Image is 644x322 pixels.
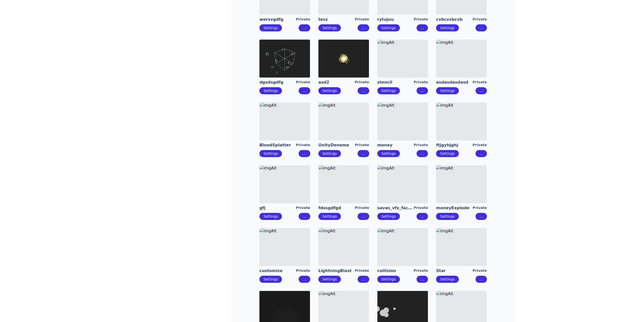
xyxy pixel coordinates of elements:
button: ... [358,24,369,31]
img: imgAlt [318,228,369,266]
a: Settings [440,151,454,156]
a: stencil [377,80,414,85]
div: Private [414,142,428,148]
button: ... [475,24,487,31]
div: Private [414,80,428,85]
a: Settings [263,277,278,281]
a: rytujuu [377,17,414,22]
div: Private [414,205,428,211]
img: imgAlt [259,228,310,266]
a: fdssgdfgd [318,205,355,211]
a: collision [377,268,414,274]
img: imgAlt [436,40,487,78]
a: UnityDeneme [318,142,355,148]
div: Private [296,268,310,274]
div: Private [472,80,487,85]
div: Private [296,205,310,211]
img: imgAlt [377,40,428,78]
a: Settings [322,26,337,30]
img: imgAlt [259,40,310,78]
button: Settings [436,87,459,94]
a: Settings [322,151,337,156]
button: ... [358,150,369,157]
button: Settings [436,24,459,31]
a: tesz [318,17,355,22]
button: Settings [318,150,341,157]
img: imgAlt [377,165,428,203]
div: Private [414,268,428,274]
img: imgAlt [377,102,428,140]
button: Settings [436,150,459,157]
a: LightningBlast [318,268,355,274]
a: Settings [440,26,454,30]
div: Private [355,80,369,85]
button: ... [417,276,428,283]
a: asd2 [318,80,355,85]
div: Private [296,17,310,22]
button: Settings [259,150,282,157]
a: Settings [263,26,278,30]
a: cvbcvxbcvb [436,17,472,22]
a: Settings [263,214,278,218]
button: ... [475,87,487,94]
button: Settings [259,87,282,94]
a: Settings [322,89,337,93]
a: Settings [440,214,454,218]
button: ... [299,87,310,94]
img: imgAlt [259,165,310,203]
div: Private [355,17,369,22]
button: ... [299,276,310,283]
button: ... [299,150,310,157]
a: Settings [440,89,454,93]
img: imgAlt [318,165,369,203]
button: Settings [436,276,459,283]
button: ... [475,213,487,220]
a: Star [436,268,472,274]
a: Settings [263,89,278,93]
a: Settings [263,151,278,156]
img: imgAlt [436,102,487,140]
div: Private [355,205,369,211]
button: ... [417,150,428,157]
button: ... [299,213,310,220]
img: imgAlt [259,102,310,140]
a: moneyExplode [436,205,472,211]
a: wersvgdfg [259,17,296,22]
button: Settings [318,213,341,220]
img: imgAlt [436,228,487,266]
button: Settings [377,276,400,283]
div: Private [296,80,310,85]
button: Settings [377,213,400,220]
button: ... [475,150,487,157]
button: Settings [436,213,459,220]
button: Settings [318,87,341,94]
div: Private [355,268,369,274]
div: Private [296,142,310,148]
button: ... [417,87,428,94]
button: ... [299,24,310,31]
a: Settings [381,26,396,30]
button: Settings [377,24,400,31]
a: savas_vfx_factory [377,205,414,211]
a: gfj [259,205,296,211]
button: Settings [259,213,282,220]
div: Private [472,17,487,22]
a: ftjgyhjghj [436,142,472,148]
div: Private [472,205,487,211]
a: dgsdsgdfg [259,80,296,85]
button: Settings [377,87,400,94]
a: BloodSplatter [259,142,296,148]
button: Settings [259,276,282,283]
a: Settings [381,277,396,281]
a: money [377,142,414,148]
div: Private [472,268,487,274]
button: ... [358,276,369,283]
button: Settings [318,24,341,31]
a: Settings [322,214,337,218]
a: asdasdasdasd [436,80,472,85]
img: imgAlt [318,40,369,78]
button: ... [358,87,369,94]
img: imgAlt [377,228,428,266]
a: customize [259,268,296,274]
a: Settings [322,277,337,281]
